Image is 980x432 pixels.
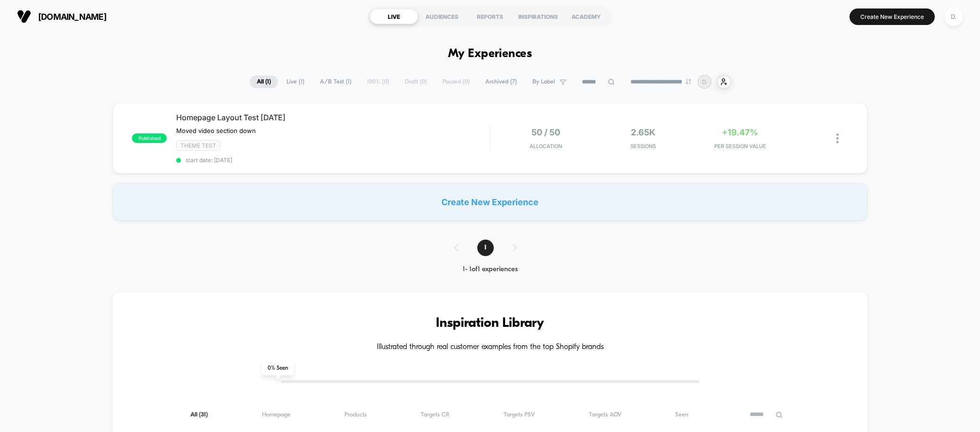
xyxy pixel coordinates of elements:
span: Targets AOV [589,411,621,418]
span: Targets CR [421,411,449,418]
span: A/B Test ( 1 ) [313,75,359,88]
div: Create New Experience [113,183,867,221]
img: close [836,133,839,143]
img: Visually logo [17,9,31,24]
h3: Inspiration Library [141,316,839,331]
span: ( 31 ) [199,412,208,418]
div: LIVE [370,9,418,24]
span: Targets PSV [504,411,535,418]
div: REPORTS [466,9,514,24]
p: D. [702,78,707,85]
span: 2.65k [631,127,655,137]
h4: Illustrated through real customer examples from the top Shopify brands [141,343,839,352]
span: +19.47% [722,127,758,137]
span: Theme Test [176,140,220,151]
span: 0 % Seen [262,361,294,375]
button: Create New Experience [849,8,935,25]
img: end [686,79,691,84]
div: D. [945,8,963,26]
button: [DOMAIN_NAME] [14,9,109,24]
span: Seen [675,411,688,418]
span: [DOMAIN_NAME] [38,12,106,22]
span: Homepage [262,411,291,418]
span: Sessions [597,143,689,150]
span: published [132,133,167,143]
span: start date: [DATE] [176,157,490,164]
span: Allocation [530,143,562,150]
span: Moved video section down [176,127,256,134]
span: 1 [477,240,494,256]
div: ACADEMY [562,9,610,24]
h1: My Experiences [448,47,532,61]
span: Products [344,411,367,418]
span: PER SESSION VALUE [694,143,786,150]
div: AUDIENCES [418,9,466,24]
div: INSPIRATIONS [514,9,562,24]
span: All ( 1 ) [250,75,278,88]
span: By Label [532,78,555,85]
span: Archived ( 7 ) [478,75,524,88]
span: Homepage Layout Test [DATE] [176,113,490,122]
span: Live ( 1 ) [279,75,311,88]
span: 50 / 50 [531,127,560,137]
span: All [190,411,208,418]
div: 1 - 1 of 1 experiences [445,266,536,274]
button: D. [942,7,966,26]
